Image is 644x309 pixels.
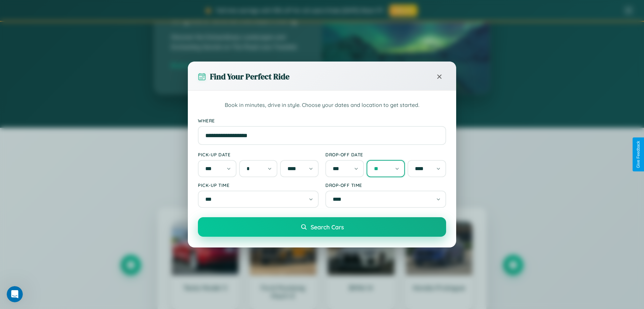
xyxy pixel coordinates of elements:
[198,182,319,188] label: Pick-up Time
[325,182,446,188] label: Drop-off Time
[198,217,446,237] button: Search Cars
[210,71,289,82] h3: Find Your Perfect Ride
[311,223,344,231] span: Search Cars
[198,118,446,123] label: Where
[198,152,319,157] label: Pick-up Date
[198,101,446,110] p: Book in minutes, drive in style. Choose your dates and location to get started.
[325,152,446,157] label: Drop-off Date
